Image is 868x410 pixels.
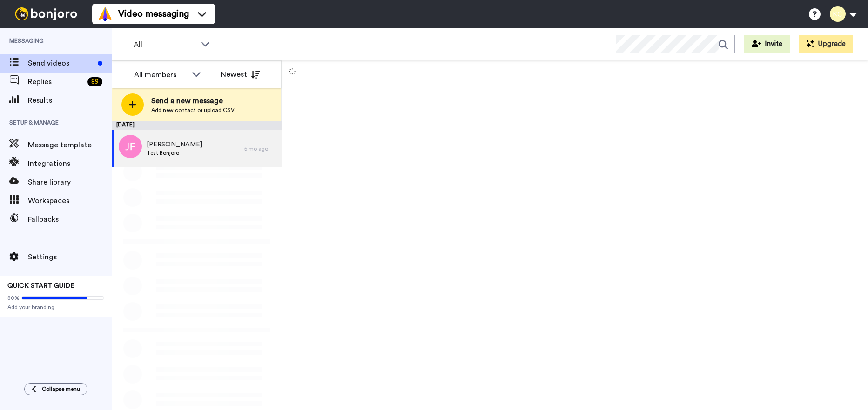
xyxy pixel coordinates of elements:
[24,383,87,395] button: Collapse menu
[147,149,202,157] span: Test Bonjoro
[28,158,112,169] span: Integrations
[28,251,112,263] span: Settings
[118,7,189,20] span: Video messaging
[7,283,74,289] span: QUICK START GUIDE
[28,95,112,106] span: Results
[28,177,112,188] span: Share library
[214,65,267,84] button: Newest
[7,294,20,302] span: 80%
[28,195,112,206] span: Workspaces
[744,35,790,53] button: Invite
[147,140,202,149] span: [PERSON_NAME]
[11,7,81,20] img: bj-logo-header-white.svg
[7,304,104,311] span: Add your branding
[134,39,196,50] span: All
[151,95,235,106] span: Send a new message
[28,76,84,87] span: Replies
[87,77,102,86] div: 89
[98,7,113,21] img: vm-color.svg
[134,69,187,80] div: All members
[28,214,112,225] span: Fallbacks
[112,121,282,130] div: [DATE]
[28,139,112,151] span: Message template
[244,145,277,152] div: 5 mo ago
[119,135,142,158] img: jf.png
[28,58,94,69] span: Send videos
[42,385,80,393] span: Collapse menu
[151,106,235,114] span: Add new contact or upload CSV
[799,35,853,53] button: Upgrade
